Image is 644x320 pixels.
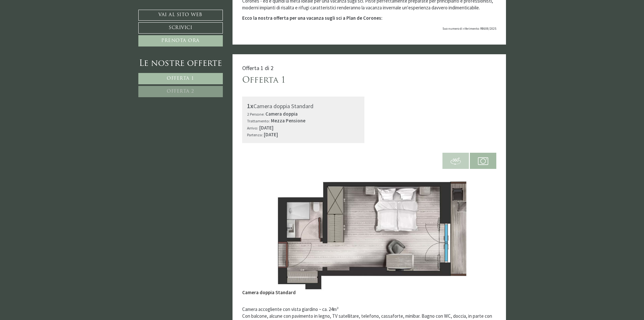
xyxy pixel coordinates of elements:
[138,10,223,21] a: Vai al sito web
[167,89,194,94] span: Offerta 2
[259,125,273,131] b: [DATE]
[264,131,278,138] b: [DATE]
[94,57,244,61] small: 09:22
[115,5,140,15] div: giovedì
[162,118,244,122] small: 10:29
[5,17,89,36] div: Buon giorno, come possiamo aiutarla?
[247,118,270,123] small: Trattamento:
[247,111,264,117] small: 2 Persone:
[94,98,244,102] small: 09:25
[219,170,254,181] button: Invia
[94,38,244,43] div: Lei
[242,15,382,21] strong: Ecco la nostra offerta per una vacanza sugli sci a Plan de Corones:
[10,18,85,23] div: Montis – Active Nature Spa
[138,35,223,46] a: Prenota ora
[94,66,244,70] div: Lei
[242,75,286,87] div: Offerta 1
[242,284,305,296] div: Camera doppia Standard
[242,64,273,72] span: Offerta 1 di 2
[90,37,249,63] div: [PERSON_NAME], grazie mille per l'offerta, per noi va bene l'offerta 1, a brevissimo mando conferma
[90,64,249,104] div: Le chiedo solo una cortesia, visto che prenotano con noi e che noi abbiamo già prenotato a inizio...
[158,105,249,123] div: Fatemi sapere al più presto. Cordiali saluti
[265,111,298,117] b: Camera doppia
[442,26,496,31] span: Suo numero di riferimento: R8608/2025
[271,118,305,124] b: Mezza Pensione
[10,30,85,34] small: 08:58
[167,76,194,81] span: Offerta 1
[247,102,253,110] b: 1x
[478,156,488,166] img: camera.svg
[162,106,244,111] div: Lei
[451,156,461,166] img: 360-grad.svg
[247,132,263,137] small: Partenza:
[138,22,223,34] a: Scrivici
[478,224,485,241] button: Next
[247,125,258,130] small: Arrivo:
[138,58,223,70] div: Le nostre offerte
[247,101,360,111] div: Camera doppia Standard
[253,224,260,241] button: Previous
[242,169,496,296] img: image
